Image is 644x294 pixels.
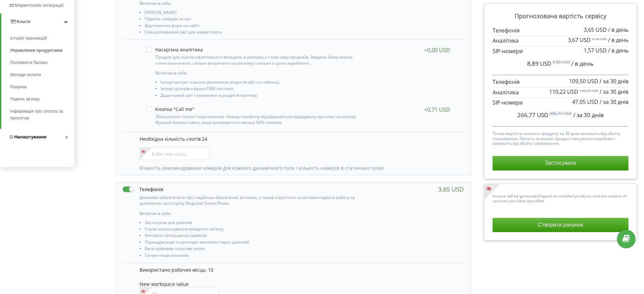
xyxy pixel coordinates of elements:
[145,240,361,246] li: Переадресація та розподіл викликів (черги дзвінків)
[145,233,361,240] li: Контроль пропущених дзвінків
[145,246,361,253] li: Багаторівневе голосове меню
[549,88,578,95] span: 110,22 USD
[17,19,30,24] span: Кошти
[123,186,163,193] label: Телефонія
[584,26,607,33] span: 3,65 USD
[140,210,361,216] p: Включає в себе:
[10,59,48,66] span: Поповнити баланс
[493,192,628,204] p: Invoice will be generated based on enabled products and the volume of services you have specified
[202,136,207,142] span: 24
[146,106,194,112] label: Кнопка "Call me"
[438,186,464,193] div: 3,65 USD
[608,26,628,33] span: / в день
[10,81,75,93] a: Рахунки
[14,134,46,139] span: Налаштування
[493,37,628,45] p: Аналітика
[10,105,75,124] a: Інформація про оплату за проєктом
[549,111,572,116] sup: 286,77 USD
[161,93,359,99] li: Додатковий звіт і показники в розділі Аналітика.
[493,89,628,96] p: Аналітика
[592,37,607,41] sup: 4,34 USD
[10,96,40,103] span: Пакети зв'язку
[155,54,359,66] p: Продукт для оцінки ефективності вкладень в рекламу з точки зору продажів. Завдяки йому можна точн...
[155,70,359,76] p: Включає в себе:
[10,35,47,42] span: Історія транзакцій
[140,195,361,206] p: Дозволяє забезпечити офіс надійним безпечним зв'язком, а також спростити та автоматизувати роботу...
[140,0,361,6] p: Включає в себе:
[493,156,628,170] button: Застосувати
[10,69,75,81] a: Методи оплати
[572,60,594,67] span: / в день
[493,218,628,232] button: Створити рахунок
[493,78,628,86] p: Телефонія
[10,44,75,56] a: Управління продуктами
[572,98,598,106] span: 47,05 USD
[145,253,361,259] li: Сегментація викликів
[553,59,570,65] sup: 9,56 USD
[493,12,628,21] p: Прогнозована вартість сервісу
[10,93,75,105] a: Пакети зв'язку
[493,130,628,146] p: Точна вартість кожного продукту за 30 днів залежить від обсягу споживання. Оплата за кожен продук...
[10,84,27,90] span: Рахунки
[161,80,359,86] li: Імпорт витрат з ваших рекламних акаунтів або csv таблиці,
[568,36,591,44] span: 3,67 USD
[15,3,63,8] span: Маркетплейс інтеграцій
[140,281,189,287] span: New workspace value
[145,23,361,30] li: Відстеження форм на сайті
[140,267,213,273] span: Використано робочих місць: 10
[145,30,361,36] li: Спеціалізований звіт для маркетолога
[155,114,359,125] p: Збільшення точності відстеження. Номер телефону відображається відвідувачу при кліці на кнопку. Ф...
[145,220,361,227] li: Застосунок для дзвінків
[140,165,457,172] p: Кількість рекомендованих номерів для кожного динамічного пула і кількість номерів в статичних пулах.
[600,88,628,95] span: / за 30 днів
[493,27,628,35] p: Телефонія
[580,88,598,93] sup: 130,22 USD
[146,47,203,52] label: Наскрізна аналітика
[1,14,75,30] a: Кошти
[145,17,361,23] li: Підміна номерів по гео
[573,111,604,119] span: / за 30 днів
[10,47,62,54] span: Управління продуктами
[10,71,41,78] span: Методи оплати
[527,60,551,67] span: 8,89 USD
[10,108,71,121] span: Інформація про оплату за проєктом
[424,106,450,113] div: +0,71 USD
[493,47,628,55] p: SIP-номери
[600,77,628,85] span: / за 30 днів
[517,111,548,119] span: 266,77 USD
[584,47,607,54] span: 1,57 USD
[600,98,628,106] span: / за 30 днів
[140,136,457,142] p: Необхідна кількість слотів:
[10,56,75,69] a: Поповнити баланс
[140,147,210,160] input: Enter new value...
[161,86,359,93] li: Імпорт доходів з вашої CRM системи,
[10,32,75,44] a: Історія транзакцій
[608,47,628,54] span: / в день
[493,99,628,107] p: SIP-номери
[424,47,450,53] div: +0,00 USD
[145,10,361,17] li: [PERSON_NAME]
[608,36,628,44] span: / в день
[145,227,361,233] li: Гнучкі налаштування вихідного зв'язку
[569,77,598,85] span: 109,50 USD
